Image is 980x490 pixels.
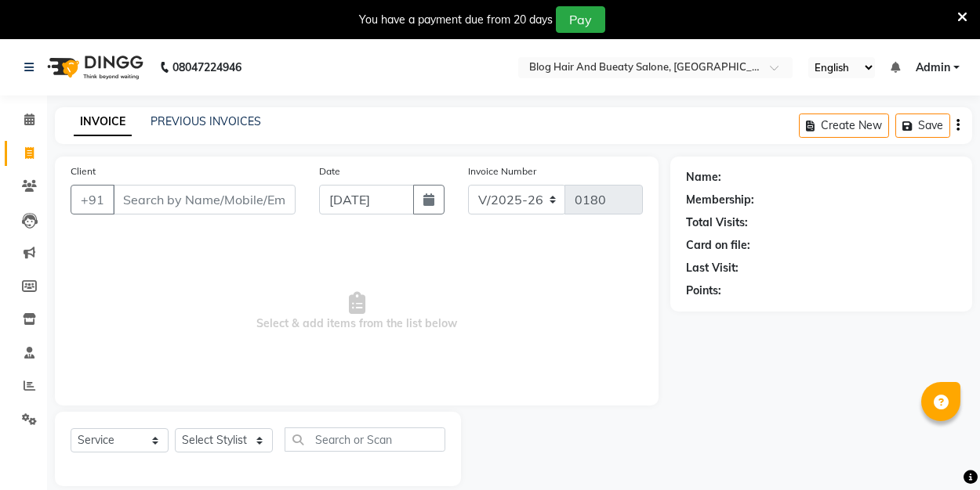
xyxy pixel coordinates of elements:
b: 08047224946 [172,45,241,89]
button: Create New [799,113,889,138]
div: Name: [686,169,721,186]
span: Admin [916,59,950,76]
button: Save [895,113,950,138]
label: Date [319,164,340,178]
input: Search by Name/Mobile/Email/Code [113,185,296,214]
div: You have a payment due from 20 days [359,12,553,28]
label: Client [71,164,96,178]
div: Card on file: [686,237,750,254]
div: Last Visit: [686,260,739,276]
a: PREVIOUS INVOICES [151,114,261,128]
button: +91 [71,185,114,214]
div: Total Visits: [686,214,748,231]
label: Invoice Number [468,164,536,178]
span: Select & add items from the list below [71,233,643,390]
input: Search or Scan [285,427,445,452]
img: logo [40,45,147,89]
div: Points: [686,283,721,299]
button: Pay [556,6,605,33]
div: Membership: [686,192,754,208]
a: INVOICE [74,108,132,136]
